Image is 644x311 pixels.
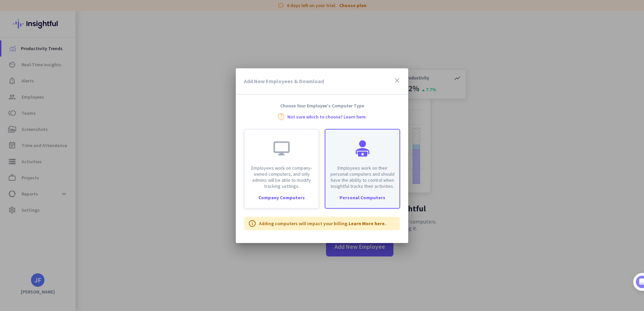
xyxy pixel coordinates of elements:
[236,103,408,109] h4: Choose Your Employee's Computer Type
[329,165,395,189] p: Employees work on their personal computers and should have the ability to control when Insightful...
[244,78,324,84] h3: Add New Employees & Download
[277,113,285,121] i: contact_support
[245,195,319,200] div: Company Computers
[259,220,386,227] p: Adding computers will impact your billing.
[287,114,367,119] a: Not sure which to choose? Learn here.
[249,165,315,189] p: Employees work on company-owned computers, and only admins will be able to modify tracking settings.
[349,220,386,227] a: Learn More here.
[325,195,399,200] div: Personal Computers
[393,76,401,84] i: close
[248,219,256,228] i: info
